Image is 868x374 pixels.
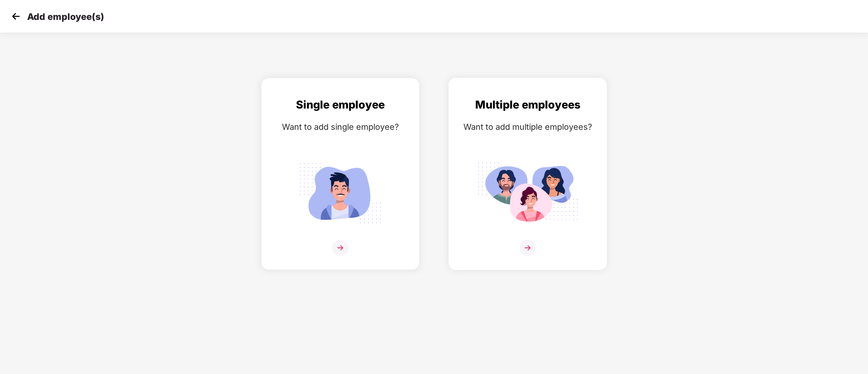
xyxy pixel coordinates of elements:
div: Want to add single employee? [271,120,410,133]
img: svg+xml;base64,PHN2ZyB4bWxucz0iaHR0cDovL3d3dy53My5vcmcvMjAwMC9zdmciIGlkPSJNdWx0aXBsZV9lbXBsb3llZS... [477,158,578,228]
img: svg+xml;base64,PHN2ZyB4bWxucz0iaHR0cDovL3d3dy53My5vcmcvMjAwMC9zdmciIGlkPSJTaW5nbGVfZW1wbG95ZWUiIH... [290,158,391,228]
img: svg+xml;base64,PHN2ZyB4bWxucz0iaHR0cDovL3d3dy53My5vcmcvMjAwMC9zdmciIHdpZHRoPSIzMCIgaGVpZ2h0PSIzMC... [9,9,23,23]
div: Want to add multiple employees? [458,120,597,133]
div: Multiple employees [458,96,597,114]
div: Single employee [271,96,410,114]
img: svg+xml;base64,PHN2ZyB4bWxucz0iaHR0cDovL3d3dy53My5vcmcvMjAwMC9zdmciIHdpZHRoPSIzNiIgaGVpZ2h0PSIzNi... [332,240,348,256]
img: svg+xml;base64,PHN2ZyB4bWxucz0iaHR0cDovL3d3dy53My5vcmcvMjAwMC9zdmciIHdpZHRoPSIzNiIgaGVpZ2h0PSIzNi... [520,240,536,256]
p: Add employee(s) [27,11,104,22]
